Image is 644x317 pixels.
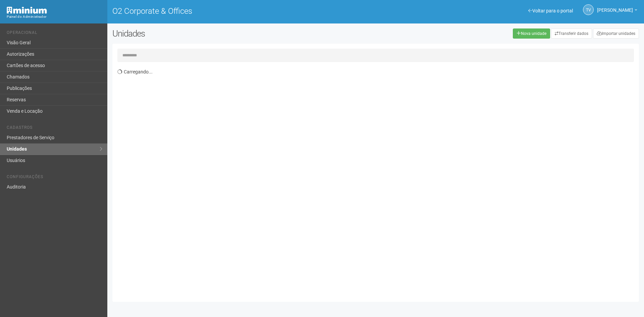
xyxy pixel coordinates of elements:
span: Thayane Vasconcelos Torres [597,1,633,13]
li: Operacional [7,30,102,37]
a: Importar unidades [593,29,639,39]
h1: O2 Corporate & Offices [112,7,371,15]
div: Carregando... [117,65,639,297]
li: Configurações [7,174,102,181]
div: Painel do Administrador [7,14,102,20]
h2: Unidades [112,29,326,39]
a: Transferir dados [551,29,592,39]
a: TV [583,4,594,15]
li: Cadastros [7,125,102,132]
a: Voltar para o portal [528,8,573,13]
a: Nova unidade [513,29,550,39]
a: [PERSON_NAME] [597,8,637,14]
img: Minium [7,7,47,14]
